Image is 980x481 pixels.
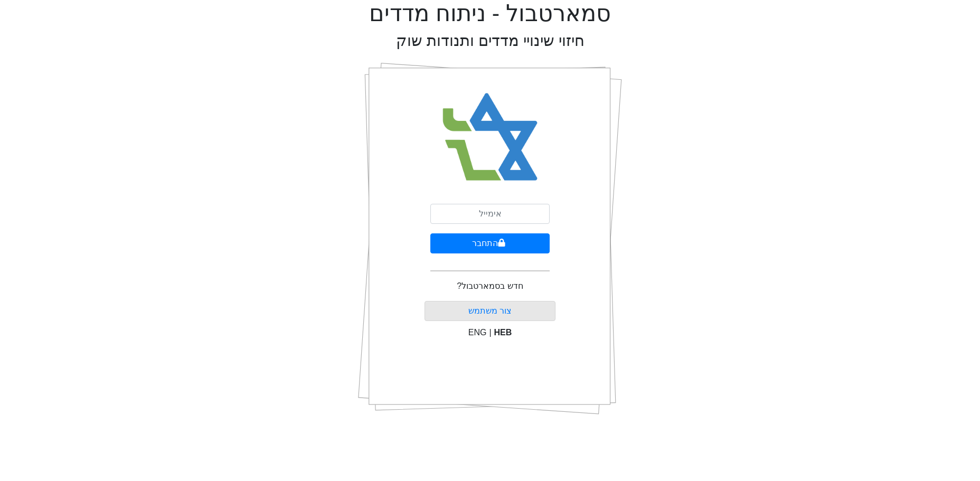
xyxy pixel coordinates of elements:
[396,32,585,50] h2: חיזוי שינויי מדדים ותנודות שוק
[457,280,523,293] p: חדש בסמארטבול?
[425,301,556,321] button: צור משתמש
[430,233,550,253] button: התחבר
[468,306,512,315] a: צור משתמש
[433,79,548,195] img: Smart Bull
[430,204,550,224] input: אימייל
[468,328,487,337] span: ENG
[489,328,491,337] span: |
[494,328,512,337] span: HEB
